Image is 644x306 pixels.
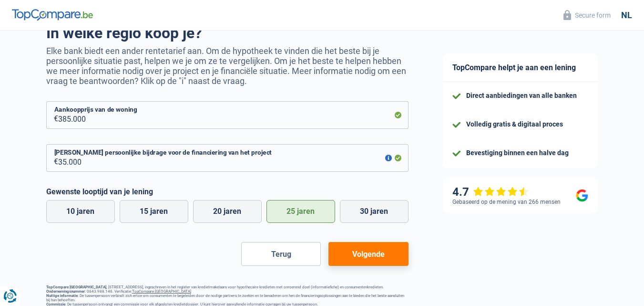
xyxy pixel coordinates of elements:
[558,7,616,23] button: Secure form
[340,200,409,223] label: 30 jaren
[46,285,409,289] p: , [STREET_ADDRESS], ingeschreven in het register van kredietmakelaars voor hypothecaire kredieten...
[621,10,632,21] div: nl
[46,101,58,129] span: €
[46,289,409,294] p: : 0643.988.146. Verificatie:
[132,289,191,294] a: TopCompare [GEOGRAPHIC_DATA]
[328,242,408,266] button: Volgende
[46,285,106,289] strong: TopCompare [GEOGRAPHIC_DATA]
[193,200,262,223] label: 20 jaren
[46,24,409,42] h1: In welke regio koop je?
[266,200,335,223] label: 25 jaren
[466,149,569,157] div: Bevestiging binnen een halve dag
[120,200,188,223] label: 15 jaren
[46,46,409,86] p: Elke bank biedt een ander rentetarief aan. Om de hypotheek te vinden die het beste bij je persoon...
[46,289,85,294] strong: Ondernemingsnummer
[241,242,321,266] button: Terug
[452,199,561,205] div: Gebaseerd op de mening van 266 mensen
[12,9,93,21] img: TopCompare Logo
[466,92,577,100] div: Direct aanbiedingen van alle banken
[46,294,78,298] strong: Nuttige informatie
[452,185,529,199] div: 4.7
[466,120,563,128] div: Volledig gratis & digitaal proces
[46,187,409,196] label: Gewenste looptijd van je lening
[46,144,58,172] span: €
[443,53,598,82] div: TopCompare helpt je aan een lening
[46,200,115,223] label: 10 jaren
[46,294,409,302] p: : De tussenpersoon verbindt zich ertoe om consumenten te begeleiden door de nodige partners te zo...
